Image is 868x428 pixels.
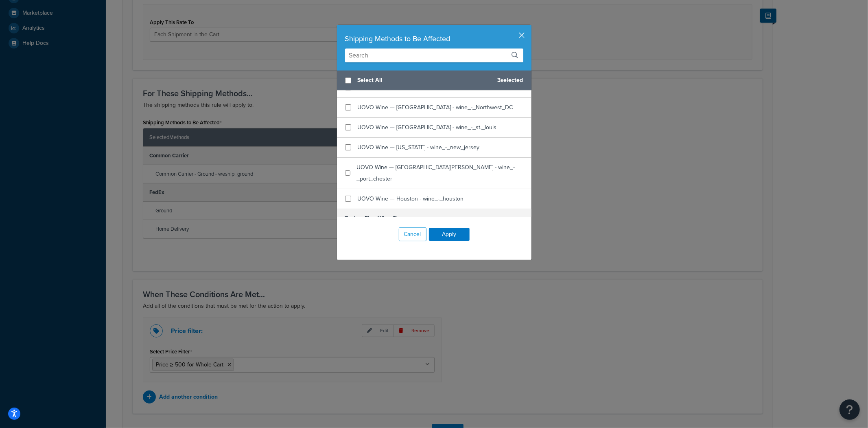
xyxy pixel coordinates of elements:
span: UOVO Wine — [US_STATE] - wine_-_new_jersey [358,143,480,152]
h5: Zachys Fine Wine Storage [337,209,531,228]
button: Apply [429,228,470,241]
span: Select All [358,75,491,86]
span: UOVO Wine — [GEOGRAPHIC_DATA] - wine_-_st._louis [358,123,497,132]
span: UOVO Wine — Houston - wine_-_houston [358,194,464,203]
button: Cancel [399,227,426,241]
span: UOVO Wine — [GEOGRAPHIC_DATA] - wine_-_Northwest_DC [358,103,513,112]
span: UOVO Wine — [GEOGRAPHIC_DATA][PERSON_NAME] - wine_-_port_chester [357,163,515,183]
div: Shipping Methods to Be Affected [345,33,523,44]
input: Search [345,49,523,62]
div: 3 selected [337,71,531,90]
span: UOVO Wine — Northeast DC - wine_-_Northeast_DC [358,83,492,92]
